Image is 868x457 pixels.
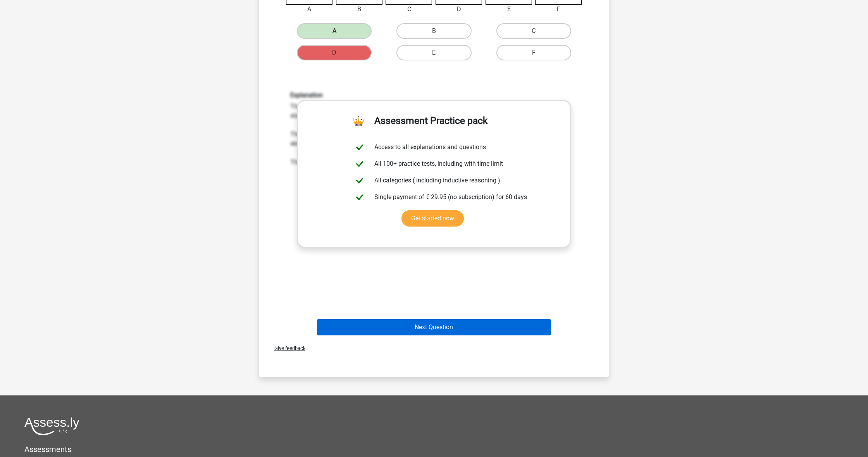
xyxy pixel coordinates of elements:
[396,23,471,39] label: B
[480,5,538,14] div: E
[268,345,305,351] span: Give feedback
[430,5,488,14] div: D
[496,23,571,39] label: C
[24,445,844,454] h5: Assessments
[290,91,578,99] h6: Explanation
[297,45,372,60] label: D
[297,23,372,39] label: A
[380,5,438,14] div: C
[529,5,588,14] div: F
[280,5,339,14] div: A
[401,210,464,227] a: Get started now
[317,319,551,335] button: Next Question
[496,45,571,60] label: F
[396,45,471,60] label: E
[24,417,79,435] img: Assessly logo
[330,5,389,14] div: B
[284,91,584,167] div: The red dot moves from the bottom left to the top right of the figure. If the dot is at the very ...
